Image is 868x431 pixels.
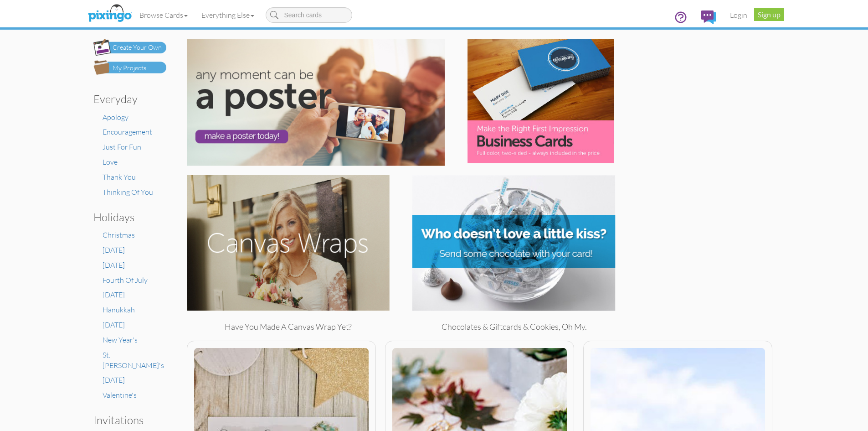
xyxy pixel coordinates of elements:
img: personal_canvaswraps.jpg [187,175,390,311]
a: [DATE] [103,245,125,254]
img: personal_gifts.jpg [412,175,616,311]
a: Thinking Of You [103,187,153,197]
h3: invitations [93,414,159,426]
a: [DATE] [103,320,125,329]
a: Browse Cards [133,4,195,26]
img: create-own-button.png [93,39,166,56]
a: Everything Else [195,4,261,26]
h3: everyday [93,93,159,105]
input: Search cards [266,7,352,23]
a: [DATE] [103,375,125,384]
div: Create Your Own [113,43,162,52]
a: Fourth Of July [103,275,148,285]
a: [DATE] [103,260,125,270]
a: New Year's [103,335,138,344]
a: Love [103,157,118,166]
a: Valentine's [103,390,137,400]
a: [DATE] [103,290,125,299]
img: personal_poster.jpg [187,39,445,166]
h3: holidays [93,211,159,223]
img: my-projects-button.png [93,60,166,75]
a: Apology [103,113,128,122]
img: pixingo logo [86,2,134,25]
a: Just For Fun [103,142,141,151]
a: Login [723,4,754,26]
a: Thank You [103,172,136,182]
a: Sign up [754,8,784,21]
div: My Projects [113,63,146,73]
h4: Chocolates & giftcards & cookies, oh my. [412,322,616,332]
a: Christmas [103,230,135,239]
a: St. [PERSON_NAME]'s [103,350,164,370]
a: Hanukkah [103,305,135,314]
img: personal_bizcards.jpg [467,39,614,163]
h4: Have you made a Canvas Wrap yet? [187,322,390,332]
a: Encouragement [103,127,152,136]
img: comments.svg [701,10,716,24]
